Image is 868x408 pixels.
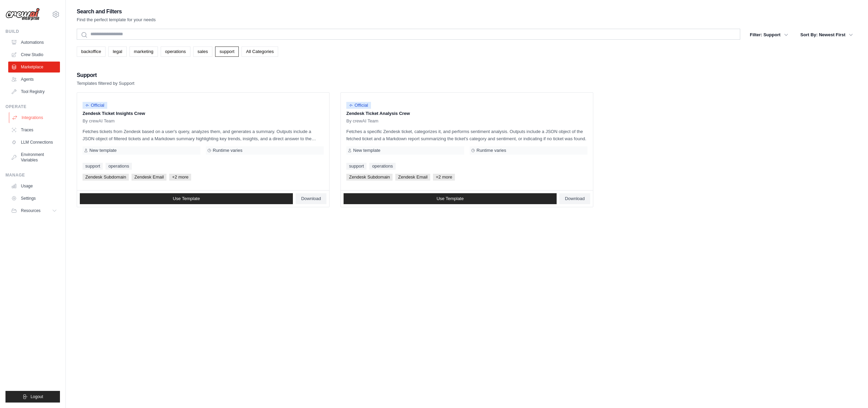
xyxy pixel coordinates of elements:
[83,174,129,181] span: Zendesk Subdomain
[8,74,60,85] a: Agents
[8,86,60,97] a: Tool Registry
[193,47,212,57] a: sales
[436,196,463,201] span: Use Template
[215,47,239,57] a: support
[296,193,326,204] a: Download
[30,394,43,399] span: Logout
[77,80,134,87] p: Templates filtered by Support
[83,110,324,117] p: Zendesk Ticket Insights Crew
[559,193,590,204] a: Download
[8,205,60,216] button: Resources
[8,193,60,204] a: Settings
[8,181,60,192] a: Usage
[80,193,293,204] a: Use Template
[796,29,857,41] button: Sort By: Newest First
[213,148,243,153] span: Runtime varies
[346,110,587,117] p: Zendesk Ticket Analysis Crew
[89,148,116,153] span: New template
[746,29,792,41] button: Filter: Support
[83,163,103,170] a: support
[395,174,430,181] span: Zendesk Email
[346,118,379,124] span: By crewAI Team
[8,149,60,166] a: Environment Variables
[5,391,60,403] button: Logout
[106,163,132,170] a: operations
[353,148,380,153] span: New template
[21,208,40,213] span: Resources
[433,174,455,181] span: +2 more
[108,47,126,57] a: legal
[83,102,107,109] span: Official
[83,118,115,124] span: By crewAI Team
[77,70,134,80] h2: Support
[241,47,278,57] a: All Categories
[77,47,106,57] a: backoffice
[5,29,60,34] div: Build
[161,47,190,57] a: operations
[301,196,321,201] span: Download
[476,148,506,153] span: Runtime varies
[369,163,396,170] a: operations
[5,104,60,109] div: Operate
[346,174,393,181] span: Zendesk Subdomain
[132,174,166,181] span: Zendesk Email
[8,62,60,73] a: Marketplace
[77,16,156,23] p: Find the perfect template for your needs
[169,174,191,181] span: +2 more
[346,128,587,142] p: Fetches a specific Zendesk ticket, categorizes it, and performs sentiment analysis. Outputs inclu...
[346,102,371,109] span: Official
[173,196,200,201] span: Use Template
[5,8,40,21] img: Logo
[129,47,158,57] a: marketing
[344,193,557,204] a: Use Template
[8,124,60,135] a: Traces
[9,112,61,123] a: Integrations
[77,7,156,16] h2: Search and Filters
[83,128,324,142] p: Fetches tickets from Zendesk based on a user's query, analyzes them, and generates a summary. Out...
[346,163,367,170] a: support
[565,196,585,201] span: Download
[8,137,60,148] a: LLM Connections
[5,172,60,178] div: Manage
[8,49,60,60] a: Crew Studio
[8,37,60,48] a: Automations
